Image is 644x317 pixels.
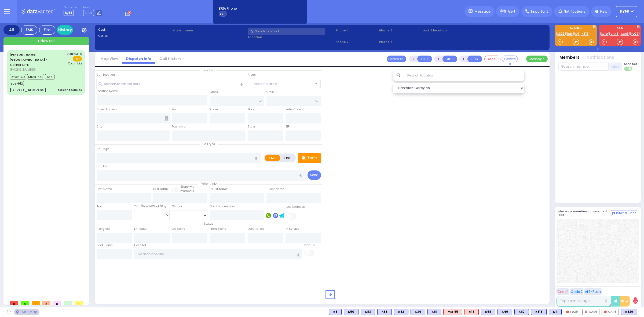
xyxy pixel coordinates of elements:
span: K36 [45,74,54,79]
span: Patient info [198,182,219,186]
span: BUS-912 [10,81,24,86]
label: Call Type [97,147,109,151]
div: torsion testicles [58,88,82,92]
div: BLS [394,309,408,315]
a: FD29 [630,32,639,36]
a: K318 [581,32,589,36]
span: K-68 [83,10,94,16]
label: Call Info [97,164,108,169]
span: Driver-K82 [27,74,44,79]
input: Search location [403,70,524,81]
div: K81 [427,309,441,315]
div: CAR6 [582,309,599,315]
a: Call History [155,56,185,61]
div: BLS [621,309,637,315]
div: EMS [21,25,37,35]
a: K4 [574,32,580,36]
label: Location [248,35,334,39]
div: BLS [531,309,547,315]
span: [PHONE_NUMBER] [10,67,36,72]
label: Call back number [210,204,235,209]
div: BLS [497,309,512,315]
div: K8 [329,309,342,315]
label: Street Address [97,107,117,112]
div: M13 [464,309,479,315]
label: Location Name [97,89,118,93]
span: 0 [75,301,83,305]
div: CAR3 [602,309,619,315]
input: Search member [558,63,609,71]
a: Dispatch info [122,56,155,61]
label: First Name [97,187,112,191]
small: Share with [180,185,196,189]
label: Pick up [304,243,314,247]
h5: Message members on selected call [558,210,611,217]
label: Apt [172,107,177,112]
div: BLS [329,309,342,315]
label: Age [97,204,102,209]
button: Members [559,54,580,61]
span: Status [201,222,216,226]
div: Year/Month/Week/Day [134,204,170,209]
input: Search a contact [248,28,325,35]
label: Gender [172,204,182,209]
span: Notifications [564,9,585,14]
img: message.svg [469,9,473,13]
span: Driver-K78 [10,74,26,79]
div: BLS [514,309,529,315]
div: ALS [443,309,462,315]
div: Fire [39,25,55,35]
label: Township [172,125,185,129]
div: K82 [394,309,408,315]
span: Columbia [68,61,82,65]
a: K329 [556,32,566,36]
label: City [97,125,102,129]
div: K318 [531,309,547,315]
a: AIZERHEALTH [10,52,47,67]
div: BLS [549,309,562,315]
div: FD29 [564,309,580,315]
img: red-radio-icon.svg [604,311,607,313]
label: Areas [248,73,256,77]
span: Location [200,68,217,72]
button: Send [308,170,321,180]
div: MRH55 [443,309,462,315]
div: K49 [497,309,512,315]
label: Room [210,107,218,112]
button: ky68 [616,6,637,17]
span: 0 [10,301,18,305]
div: K329 [621,309,637,315]
button: ALS-Rush [584,288,602,295]
span: Help [600,9,608,14]
a: History [57,25,73,35]
button: Code-1 [484,56,500,62]
label: Caller: [98,34,171,38]
div: BLS [344,309,358,315]
div: K50 [344,309,358,315]
label: Floor [248,107,254,112]
div: K34 [411,309,425,315]
div: BLS [481,309,495,315]
div: All [3,25,20,35]
img: comment-alt.png [612,212,615,215]
button: Covered [502,56,518,62]
div: K58 [481,309,495,315]
button: ALS [442,56,457,62]
div: BLS [427,309,441,315]
input: Search location here [97,79,245,89]
span: 0 [32,301,40,305]
label: Back Home [97,243,113,247]
button: Message [526,56,548,62]
a: CAR6 [620,32,630,36]
label: ZIP [286,125,290,129]
a: CAR3 [609,32,619,36]
button: Internal Chat [611,210,637,216]
span: Send text [624,62,637,66]
div: [STREET_ADDRESS] [10,88,46,93]
div: K62 [514,309,529,315]
label: Assigned [97,227,110,231]
label: KJ EMS... [555,27,597,30]
button: UNIT [417,56,432,62]
label: Turn off text [624,66,633,71]
span: 7:38 PM [67,52,78,56]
